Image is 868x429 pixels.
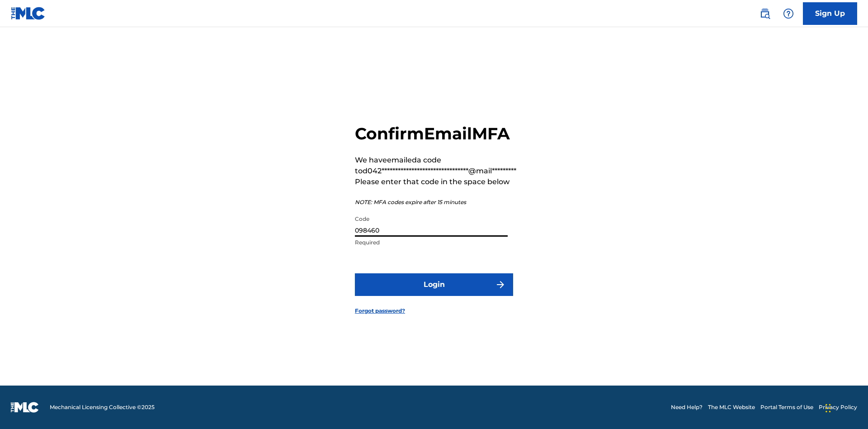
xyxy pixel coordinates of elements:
span: Mechanical Licensing Collective © 2025 [50,403,155,411]
div: Drag [826,395,831,422]
a: The MLC Website [708,403,755,411]
img: logo [11,402,39,413]
a: Sign Up [803,2,857,25]
p: NOTE: MFA codes expire after 15 minutes [355,198,516,206]
a: Privacy Policy [819,403,857,411]
a: Forgot password? [355,307,405,315]
h2: Confirm Email MFA [355,124,516,144]
a: Portal Terms of Use [760,403,813,411]
iframe: Chat Widget [823,386,868,429]
img: MLC Logo [11,7,46,20]
button: Login [355,273,513,296]
img: help [783,8,794,19]
p: Required [355,238,508,247]
a: Need Help? [671,403,703,411]
p: Please enter that code in the space below [355,176,516,187]
img: search [759,8,770,19]
div: Help [779,5,797,23]
img: f7272a7cc735f4ea7f67.svg [495,279,506,290]
a: Public Search [756,5,774,23]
